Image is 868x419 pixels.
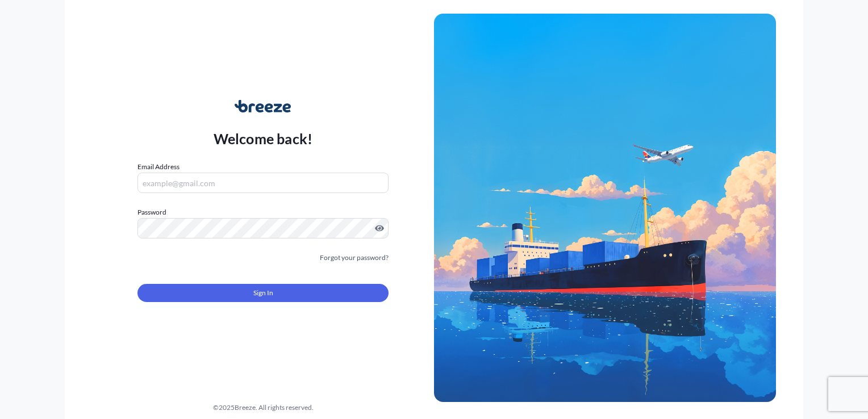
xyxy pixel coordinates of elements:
div: © 2025 Breeze. All rights reserved. [92,402,434,413]
label: Email Address [137,161,180,173]
label: Password [137,207,389,218]
a: Forgot your password? [320,252,389,263]
button: Show password [375,224,384,233]
img: Ship illustration [434,14,776,402]
p: Welcome back! [214,129,313,148]
button: Sign In [137,284,389,302]
input: example@gmail.com [137,173,389,193]
span: Sign In [253,287,273,299]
